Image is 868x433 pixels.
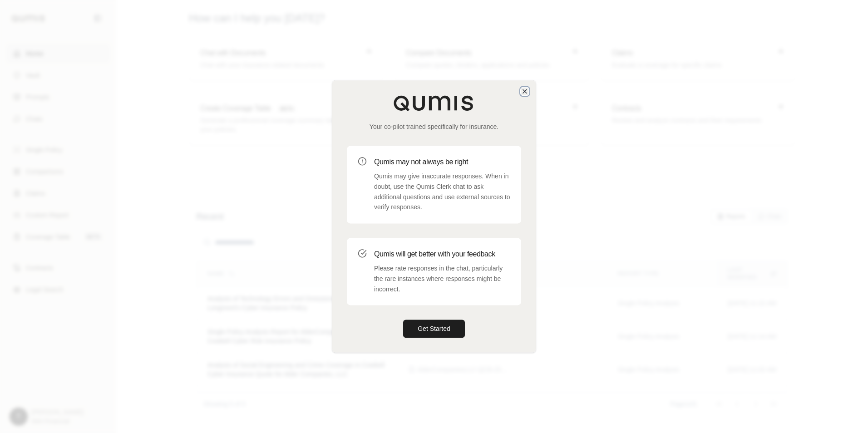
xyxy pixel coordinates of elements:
[347,122,521,131] p: Your co-pilot trained specifically for insurance.
[403,320,465,338] button: Get Started
[374,263,510,294] p: Please rate responses in the chat, particularly the rare instances where responses might be incor...
[374,171,510,212] p: Qumis may give inaccurate responses. When in doubt, use the Qumis Clerk chat to ask additional qu...
[393,95,475,111] img: Qumis Logo
[374,157,510,167] h3: Qumis may not always be right
[374,249,510,260] h3: Qumis will get better with your feedback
